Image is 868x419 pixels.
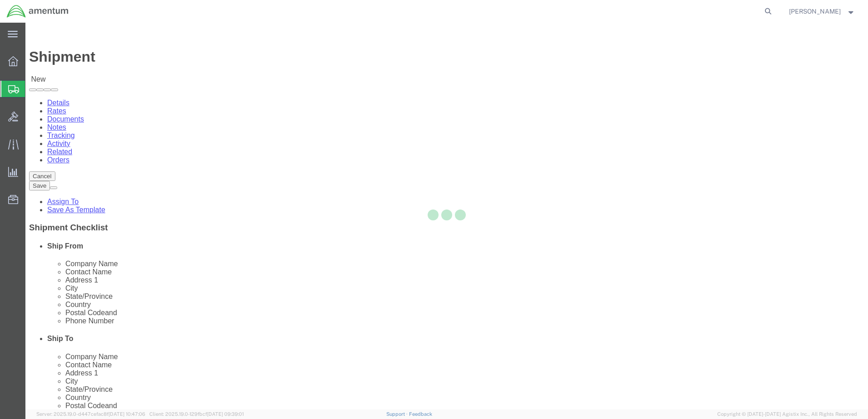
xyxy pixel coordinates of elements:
[108,411,145,417] span: [DATE] 10:47:06
[386,411,409,417] a: Support
[6,5,69,18] img: logo
[789,6,856,17] button: [PERSON_NAME]
[409,411,432,417] a: Feedback
[36,411,145,417] span: Server: 2025.19.0-d447cefac8f
[717,410,857,418] span: Copyright © [DATE]-[DATE] Agistix Inc., All Rights Reserved
[149,411,244,417] span: Client: 2025.19.0-129fbcf
[789,6,841,16] span: ADRIAN RODRIGUEZ, JR
[207,411,244,417] span: [DATE] 09:39:01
